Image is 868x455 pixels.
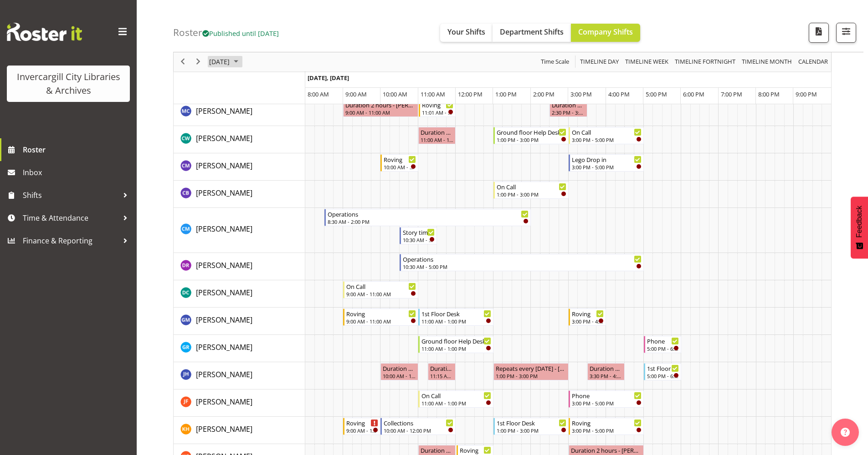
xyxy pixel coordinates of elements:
div: Grace Roscoe-Squires"s event - Ground floor Help Desk Begin From Wednesday, October 8, 2025 at 11... [418,336,493,353]
div: Joanne Forbes"s event - Phone Begin From Wednesday, October 8, 2025 at 3:00:00 PM GMT+13:00 Ends ... [569,390,644,408]
div: 11:00 AM - 1:00 PM [421,399,491,407]
span: Timeline Fortnight [674,56,736,68]
div: 11:00 AM - 12:00 PM [421,136,453,143]
span: [PERSON_NAME] [196,424,252,434]
button: Feedback - Show survey [851,197,868,258]
div: next period [190,52,206,71]
button: Company Shifts [571,24,640,42]
div: Kaela Harley"s event - Roving Begin From Wednesday, October 8, 2025 at 9:00:00 AM GMT+13:00 Ends ... [343,418,380,435]
span: 8:00 AM [308,90,329,98]
div: Chris Broad"s event - On Call Begin From Wednesday, October 8, 2025 at 1:00:00 PM GMT+13:00 Ends ... [493,182,569,199]
div: 11:00 AM - 1:00 PM [421,318,491,325]
div: 10:30 AM - 5:00 PM [403,263,642,270]
span: [DATE], [DATE] [308,74,349,82]
button: October 2025 [208,56,242,68]
div: 1:00 PM - 3:00 PM [496,372,566,379]
div: Donald Cunningham"s event - On Call Begin From Wednesday, October 8, 2025 at 9:00:00 AM GMT+13:00... [343,281,418,298]
div: Collections [384,418,453,427]
div: Jillian Hunter"s event - Repeats every wednesday - Jillian Hunter Begin From Wednesday, October 8... [493,363,569,380]
div: Jillian Hunter"s event - Duration 1 hours - Jillian Hunter Begin From Wednesday, October 8, 2025 ... [380,363,418,380]
div: 3:00 PM - 4:00 PM [572,318,604,325]
div: 1:00 PM - 3:00 PM [497,191,566,198]
span: Timeline Week [624,56,669,68]
button: Filter Shifts [836,23,856,43]
div: Catherine Wilson"s event - On Call Begin From Wednesday, October 8, 2025 at 3:00:00 PM GMT+13:00 ... [569,127,644,144]
span: Inbox [23,166,132,179]
span: [PERSON_NAME] [196,133,252,143]
button: Department Shifts [493,24,571,42]
a: [PERSON_NAME] [196,160,252,171]
a: [PERSON_NAME] [196,424,252,435]
div: 1:00 PM - 3:00 PM [497,427,566,434]
span: [PERSON_NAME] [196,288,252,298]
div: Duration 0 hours - [PERSON_NAME] [430,364,454,373]
div: 9:00 AM - 11:00 AM [345,109,416,116]
div: Roving [346,418,378,427]
button: Next [192,56,205,68]
div: Duration 2 hours - [PERSON_NAME] [345,100,416,109]
div: Joanne Forbes"s event - On Call Begin From Wednesday, October 8, 2025 at 11:00:00 AM GMT+13:00 En... [418,390,493,408]
div: Aurora Catu"s event - Roving Begin From Wednesday, October 8, 2025 at 11:01:00 AM GMT+13:00 Ends ... [419,100,456,117]
div: 3:00 PM - 5:00 PM [572,427,642,434]
div: 8:30 AM - 2:00 PM [328,218,529,225]
div: 3:00 PM - 5:00 PM [572,163,642,171]
div: Jillian Hunter"s event - 1st Floor Desk Begin From Wednesday, October 8, 2025 at 5:00:00 PM GMT+1... [644,363,681,380]
div: 11:00 AM - 1:00 PM [421,345,491,352]
span: Department Shifts [500,27,564,37]
span: Finance & Reporting [23,234,118,248]
a: [PERSON_NAME] [196,187,252,198]
span: Shifts [23,188,118,202]
div: 1:00 PM - 3:00 PM [497,136,566,143]
button: Time Scale [539,56,571,68]
span: 9:00 PM [796,90,817,98]
h4: Roster [173,27,279,38]
span: 4:00 PM [608,90,630,98]
div: Duration 1 hours - [PERSON_NAME] [552,100,585,109]
span: Time Scale [540,56,570,68]
span: 7:00 PM [721,90,742,98]
div: Roving [572,309,604,318]
button: Timeline Month [740,56,794,68]
div: Duration 2 hours - [PERSON_NAME] [571,445,642,455]
a: [PERSON_NAME] [196,223,252,234]
span: 3:00 PM [570,90,592,98]
td: Aurora Catu resource [174,99,305,126]
span: 9:00 AM [345,90,367,98]
span: [PERSON_NAME] [196,315,252,325]
div: Operations [328,209,529,218]
div: Aurora Catu"s event - Duration 1 hours - Aurora Catu Begin From Wednesday, October 8, 2025 at 2:3... [550,100,587,117]
div: 3:30 PM - 4:30 PM [590,372,622,379]
div: 5:00 PM - 6:00 PM [647,372,679,379]
div: Gabriel McKay Smith"s event - 1st Floor Desk Begin From Wednesday, October 8, 2025 at 11:00:00 AM... [418,308,493,326]
a: [PERSON_NAME] [196,260,252,271]
div: On Call [572,127,642,136]
div: Roving [422,100,453,109]
div: Cindy Mulrooney"s event - Story time Begin From Wednesday, October 8, 2025 at 10:30:00 AM GMT+13:... [400,227,437,244]
div: Roving [346,309,416,318]
div: Lego Drop in [572,155,642,164]
td: Debra Robinson resource [174,253,305,280]
div: 11:01 AM - 12:00 PM [422,109,453,116]
div: Phone [572,391,642,400]
div: 2:30 PM - 3:30 PM [552,109,585,116]
div: Grace Roscoe-Squires"s event - Phone Begin From Wednesday, October 8, 2025 at 5:00:00 PM GMT+13:0... [644,336,681,353]
td: Joanne Forbes resource [174,389,305,417]
td: Chris Broad resource [174,181,305,208]
div: Phone [647,336,679,345]
div: Roving [460,445,491,455]
div: Story time [403,227,435,237]
div: Ground floor Help Desk [497,127,566,136]
div: On Call [421,391,491,400]
img: Rosterit website logo [7,23,82,41]
div: Catherine Wilson"s event - Ground floor Help Desk Begin From Wednesday, October 8, 2025 at 1:00:0... [493,127,569,144]
div: Chamique Mamolo"s event - Roving Begin From Wednesday, October 8, 2025 at 10:00:00 AM GMT+13:00 E... [380,154,418,172]
span: Company Shifts [578,27,633,37]
div: Debra Robinson"s event - Operations Begin From Wednesday, October 8, 2025 at 10:30:00 AM GMT+13:0... [400,254,644,271]
td: Jillian Hunter resource [174,362,305,389]
div: Cindy Mulrooney"s event - Operations Begin From Wednesday, October 8, 2025 at 8:30:00 AM GMT+13:0... [324,209,531,226]
button: Previous [177,56,189,68]
button: Timeline Week [624,56,670,68]
div: Repeats every [DATE] - [PERSON_NAME] [496,364,566,373]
